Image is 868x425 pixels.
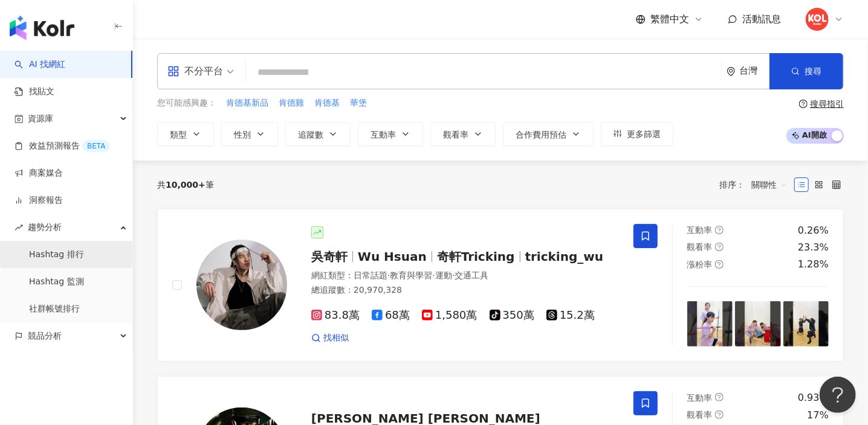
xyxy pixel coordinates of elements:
[687,393,713,403] span: 互動率
[627,129,661,139] span: 更多篩選
[430,122,496,146] button: 觀看率
[650,13,689,26] span: 繁體中文
[715,243,724,251] span: question-circle
[516,130,566,139] span: 合作費用預估
[29,249,84,261] a: Hashtag 排行
[226,97,268,109] span: 肯德基新品
[314,97,340,110] button: 肯德基
[742,13,781,25] span: 活動訊息
[15,140,110,152] a: 效益預測報告BETA
[167,65,180,77] span: appstore
[311,270,619,282] div: 網紅類型 ：
[452,270,455,280] span: ·
[687,225,713,235] span: 互動率
[798,391,829,404] div: 0.93%
[715,226,724,234] span: question-circle
[601,122,673,146] button: 更多篩選
[799,100,808,108] span: question-circle
[390,270,432,280] span: 教育與學習
[525,249,604,264] span: tricking_wu
[443,130,468,139] span: 觀看率
[715,411,724,419] span: question-circle
[490,309,534,322] span: 350萬
[29,276,84,288] a: Hashtag 監測
[234,130,251,139] span: 性別
[157,97,216,109] span: 您可能感興趣：
[422,309,478,322] span: 1,580萬
[314,97,340,109] span: 肯德基
[687,242,713,252] span: 觀看率
[735,301,781,347] img: post-image
[687,260,713,269] span: 漲粉率
[546,309,595,322] span: 15.2萬
[167,62,223,81] div: 不分平台
[358,122,423,146] button: 互動率
[727,67,736,76] span: environment
[15,194,63,206] a: 洞察報告
[806,8,829,31] img: KOLRadar_logo.jpeg
[298,130,323,139] span: 追蹤數
[783,301,829,347] img: post-image
[323,332,349,344] span: 找相似
[798,258,829,271] div: 1.28%
[687,410,713,420] span: 觀看率
[432,270,435,280] span: ·
[715,393,724,401] span: question-circle
[157,209,844,362] a: KOL Avatar吳奇軒Wu Hsuan奇軒Trickingtricking_wu網紅類型：日常話題·教育與學習·運動·交通工具總追蹤數：20,970,32883.8萬68萬1,580萬350...
[820,377,856,413] iframe: Help Scout Beacon - Open
[739,66,769,76] div: 台灣
[455,270,488,280] span: 交通工具
[349,97,368,110] button: 華堡
[311,249,348,264] span: 吳奇軒
[719,175,794,194] div: 排序：
[166,180,206,190] span: 10,000+
[157,122,214,146] button: 類型
[358,249,427,264] span: Wu Hsuan
[28,214,62,241] span: 趨勢分析
[805,66,821,76] span: 搜尋
[279,97,304,109] span: 肯德雞
[157,180,214,190] div: 共 筆
[437,249,515,264] span: 奇軒Tricking
[225,97,269,110] button: 肯德基新品
[170,130,187,139] span: 類型
[435,270,452,280] span: 運動
[387,270,390,280] span: ·
[28,105,53,132] span: 資源庫
[10,16,74,40] img: logo
[196,240,287,330] img: KOL Avatar
[751,175,788,194] span: 關聯性
[687,301,733,347] img: post-image
[285,122,351,146] button: 追蹤數
[798,224,829,237] div: 0.26%
[15,59,65,71] a: searchAI 找網紅
[503,122,594,146] button: 合作費用預估
[15,223,23,232] span: rise
[15,167,63,179] a: 商案媒合
[372,309,410,322] span: 68萬
[810,99,844,109] div: 搜尋指引
[278,97,305,110] button: 肯德雞
[311,309,360,322] span: 83.8萬
[311,284,619,296] div: 總追蹤數 ： 20,970,328
[807,409,829,422] div: 17%
[354,270,387,280] span: 日常話題
[769,53,843,89] button: 搜尋
[350,97,367,109] span: 華堡
[715,260,724,269] span: question-circle
[15,86,54,98] a: 找貼文
[28,322,62,350] span: 競品分析
[798,241,829,254] div: 23.3%
[371,130,396,139] span: 互動率
[29,303,80,315] a: 社群帳號排行
[221,122,278,146] button: 性別
[311,332,349,344] a: 找相似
